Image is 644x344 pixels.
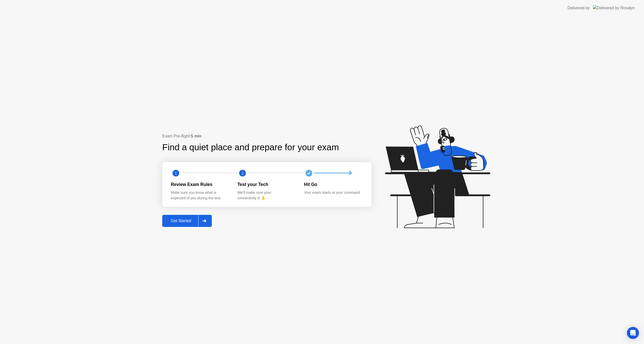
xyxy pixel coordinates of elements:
[237,190,296,201] div: We’ll make sure your connectivity is 👌
[242,171,244,175] text: 2
[171,181,229,188] div: Review Exam Rules
[304,190,363,195] div: Your exam starts at your command
[627,327,639,339] div: Open Intercom Messenger
[164,219,198,223] div: Get Started
[162,141,340,154] div: Find a quiet place and prepare for your exam
[162,215,212,227] button: Get Started
[237,181,296,188] div: Test your Tech
[568,5,590,11] div: Delivered by
[162,133,372,139] div: Exam Pre-flight:
[593,5,635,11] img: Delivered by Rosalyn
[175,171,177,175] text: 1
[304,181,363,188] div: Hit Go
[171,190,229,201] div: Make sure you know what is expected of you during the test.
[191,134,202,138] b: 5 min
